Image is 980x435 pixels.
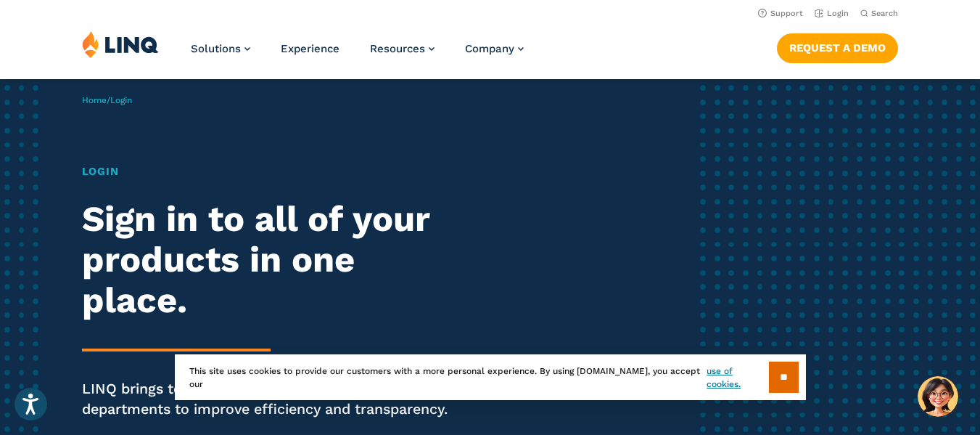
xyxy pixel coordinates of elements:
h1: Login [82,163,460,180]
a: Company [465,42,524,55]
img: LINQ | K‑12 Software [82,31,159,58]
nav: Primary Navigation [191,31,524,78]
span: Search [871,9,898,18]
nav: Button Navigation [777,31,898,62]
span: Login [110,95,132,105]
span: / [82,95,132,105]
span: Company [465,42,514,55]
div: This site uses cookies to provide our customers with a more personal experience. By using [DOMAIN... [175,354,806,400]
a: Solutions [191,42,250,55]
span: Solutions [191,42,241,55]
a: Home [82,95,107,105]
a: Resources [370,42,435,55]
button: Hello, have a question? Let’s chat. [918,376,958,417]
a: Login [815,9,849,18]
a: use of cookies. [707,365,768,391]
span: Resources [370,42,425,55]
button: Open Search Bar [860,8,898,19]
h2: Sign in to all of your products in one place. [82,199,460,321]
a: Support [758,9,803,18]
a: Experience [281,42,339,55]
a: Request a Demo [777,33,898,62]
